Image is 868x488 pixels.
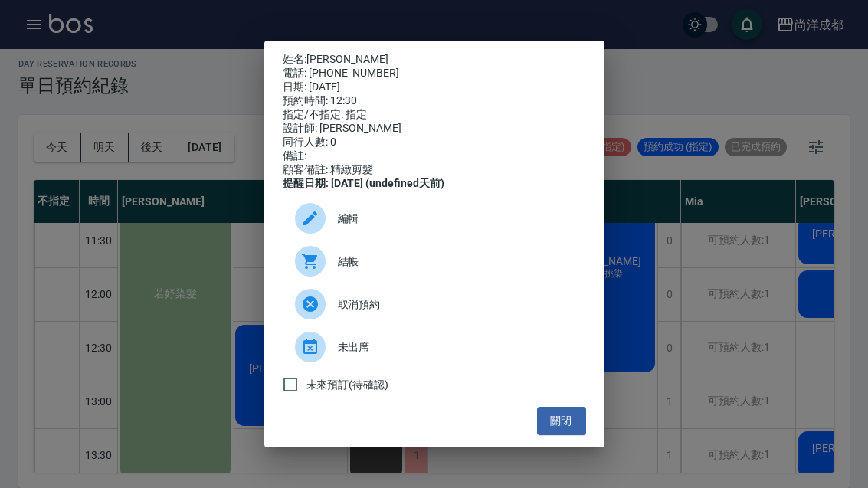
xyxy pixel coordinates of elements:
[537,407,586,435] button: 關閉
[283,108,586,122] div: 指定/不指定: 指定
[338,254,574,270] span: 結帳
[283,163,586,177] div: 顧客備註: 精緻剪髮
[338,339,574,355] span: 未出席
[283,240,586,283] a: 結帳
[338,211,574,227] span: 編輯
[283,283,586,326] div: 取消預約
[338,296,574,313] span: 取消預約
[283,136,586,149] div: 同行人數: 0
[306,377,389,393] span: 未來預訂(待確認)
[283,67,586,80] div: 電話: [PHONE_NUMBER]
[283,80,586,94] div: 日期: [DATE]
[283,197,586,240] div: 編輯
[283,122,586,136] div: 設計師: [PERSON_NAME]
[283,177,586,191] div: 提醒日期: [DATE] (undefined天前)
[306,53,388,65] a: [PERSON_NAME]
[283,326,586,368] div: 未出席
[283,94,586,108] div: 預約時間: 12:30
[283,53,586,67] p: 姓名:
[283,149,586,163] div: 備註:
